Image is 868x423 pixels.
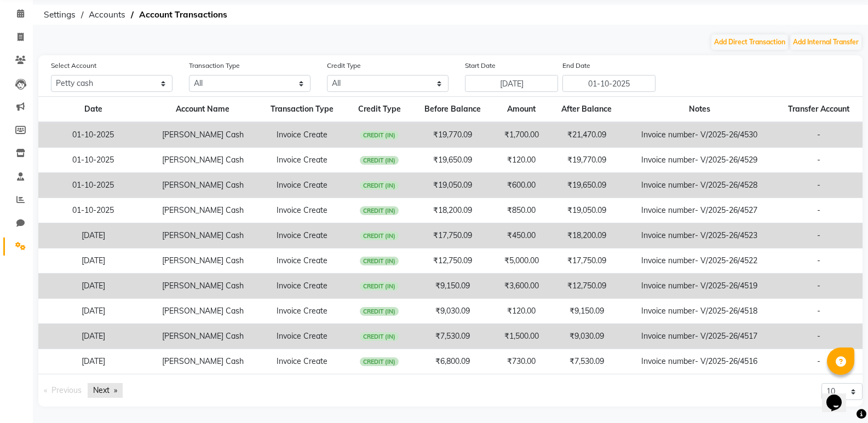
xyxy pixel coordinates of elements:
[360,131,399,140] span: CREDIT (IN)
[624,324,775,349] td: Invoice number- V/2025-26/4517
[624,122,775,148] td: Invoice number- V/2025-26/4530
[360,206,399,215] span: CREDIT (IN)
[189,61,240,71] label: Transaction Type
[775,223,863,248] td: -
[775,97,863,123] th: Transfer Account
[790,34,861,50] button: Add Internal Transfer
[775,299,863,324] td: -
[38,148,148,173] td: 01-10-2025
[347,97,412,123] th: Credit Type
[257,324,347,349] td: Invoice Create
[775,198,863,223] td: -
[360,231,399,240] span: CREDIT (IN)
[493,173,549,198] td: ₹600.00
[38,198,148,223] td: 01-10-2025
[38,349,148,374] td: [DATE]
[38,299,148,324] td: [DATE]
[148,223,257,248] td: [PERSON_NAME] Cash
[822,379,857,412] iframe: chat widget
[148,173,257,198] td: [PERSON_NAME] Cash
[549,198,624,223] td: ₹19,050.09
[360,282,399,291] span: CREDIT (IN)
[412,198,493,223] td: ₹18,200.09
[257,223,347,248] td: Invoice Create
[257,173,347,198] td: Invoice Create
[775,173,863,198] td: -
[493,223,549,248] td: ₹450.00
[148,97,257,123] th: Account Name
[257,198,347,223] td: Invoice Create
[148,148,257,173] td: [PERSON_NAME] Cash
[257,274,347,299] td: Invoice Create
[624,198,775,223] td: Invoice number- V/2025-26/4527
[38,122,148,148] td: 01-10-2025
[493,274,549,299] td: ₹3,600.00
[360,257,399,265] span: CREDIT (IN)
[493,349,549,374] td: ₹730.00
[412,274,493,299] td: ₹9,150.09
[360,357,399,366] span: CREDIT (IN)
[624,148,775,173] td: Invoice number- V/2025-26/4529
[562,61,590,71] label: End Date
[493,148,549,173] td: ₹120.00
[38,383,442,398] nav: Pagination
[624,97,775,123] th: Notes
[148,274,257,299] td: [PERSON_NAME] Cash
[775,324,863,349] td: -
[624,248,775,274] td: Invoice number- V/2025-26/4522
[624,299,775,324] td: Invoice number- V/2025-26/4518
[711,34,788,50] button: Add Direct Transaction
[360,332,399,341] span: CREDIT (IN)
[51,61,96,71] label: Select Account
[549,223,624,248] td: ₹18,200.09
[412,223,493,248] td: ₹17,750.09
[38,5,81,25] span: Settings
[412,299,493,324] td: ₹9,030.09
[88,383,123,398] a: Next
[38,274,148,299] td: [DATE]
[257,97,347,123] th: Transaction Type
[775,122,863,148] td: -
[775,148,863,173] td: -
[148,122,257,148] td: [PERSON_NAME] Cash
[257,248,347,274] td: Invoice Create
[412,248,493,274] td: ₹12,750.09
[360,181,399,190] span: CREDIT (IN)
[412,173,493,198] td: ₹19,050.09
[38,173,148,198] td: 01-10-2025
[360,307,399,316] span: CREDIT (IN)
[257,299,347,324] td: Invoice Create
[775,349,863,374] td: -
[549,274,624,299] td: ₹12,750.09
[148,324,257,349] td: [PERSON_NAME] Cash
[257,148,347,173] td: Invoice Create
[624,349,775,374] td: Invoice number- V/2025-26/4516
[360,156,399,165] span: CREDIT (IN)
[412,148,493,173] td: ₹19,650.09
[38,324,148,349] td: [DATE]
[549,97,624,123] th: After Balance
[148,198,257,223] td: [PERSON_NAME] Cash
[493,248,549,274] td: ₹5,000.00
[83,5,131,25] span: Accounts
[562,75,656,92] input: End Date
[549,349,624,374] td: ₹7,530.09
[412,122,493,148] td: ₹19,770.09
[549,148,624,173] td: ₹19,770.09
[38,248,148,274] td: [DATE]
[493,324,549,349] td: ₹1,500.00
[624,223,775,248] td: Invoice number- V/2025-26/4523
[257,122,347,148] td: Invoice Create
[148,349,257,374] td: [PERSON_NAME] Cash
[493,97,549,123] th: Amount
[493,299,549,324] td: ₹120.00
[38,223,148,248] td: [DATE]
[549,122,624,148] td: ₹21,470.09
[51,385,82,395] span: Previous
[775,248,863,274] td: -
[624,173,775,198] td: Invoice number- V/2025-26/4528
[412,97,493,123] th: Before Balance
[775,274,863,299] td: -
[148,248,257,274] td: [PERSON_NAME] Cash
[465,75,558,92] input: Start Date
